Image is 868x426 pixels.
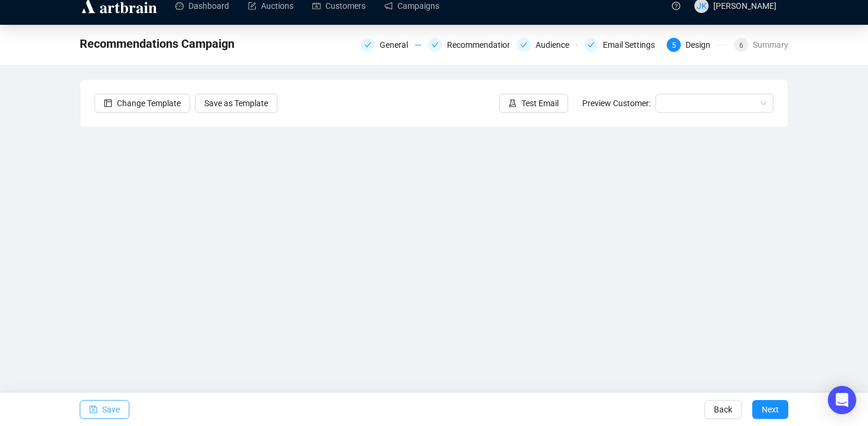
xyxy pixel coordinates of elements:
[94,94,190,113] button: Change Template
[762,393,779,426] span: Next
[447,38,523,52] div: Recommendations
[686,38,717,52] div: Design
[672,41,676,50] span: 5
[499,94,568,113] button: Test Email
[80,400,129,419] button: Save
[361,38,421,52] div: General
[380,38,415,52] div: General
[672,2,680,10] span: question-circle
[117,97,181,110] span: Change Template
[204,97,268,110] span: Save as Template
[752,400,788,419] button: Next
[102,393,120,426] span: Save
[80,34,234,53] span: Recommendations Campaign
[584,38,660,52] div: Email Settings
[536,38,576,52] div: Audience
[520,41,527,48] span: check
[667,38,727,52] div: 5Design
[828,386,856,414] div: Open Intercom Messenger
[432,41,439,48] span: check
[739,41,743,50] span: 6
[508,99,517,107] span: experiment
[603,38,662,52] div: Email Settings
[704,400,742,419] button: Back
[89,405,97,414] span: save
[195,94,278,113] button: Save as Template
[521,97,559,110] span: Test Email
[588,41,595,48] span: check
[753,38,788,52] div: Summary
[104,99,112,107] span: layout
[714,393,732,426] span: Back
[517,38,577,52] div: Audience
[582,99,651,108] span: Preview Customer:
[713,1,776,11] span: [PERSON_NAME]
[364,41,371,48] span: check
[428,38,510,52] div: Recommendations
[734,38,788,52] div: 6Summary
